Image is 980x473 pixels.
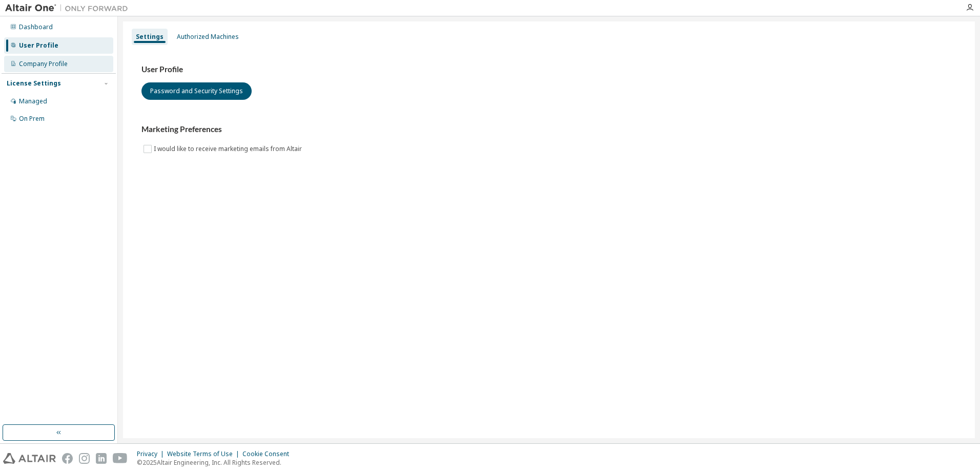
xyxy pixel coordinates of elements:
div: Dashboard [19,23,53,31]
img: altair_logo.svg [3,453,56,464]
div: Company Profile [19,60,68,68]
label: I would like to receive marketing emails from Altair [154,143,304,155]
button: Password and Security Settings [141,82,252,100]
div: License Settings [7,79,61,88]
div: Privacy [137,450,167,458]
h3: Marketing Preferences [141,124,956,135]
div: On Prem [19,115,45,123]
img: facebook.svg [62,453,73,464]
div: Settings [136,33,164,41]
p: © 2025 Altair Engineering, Inc. All Rights Reserved. [137,458,295,467]
img: linkedin.svg [96,453,107,464]
div: Website Terms of Use [167,450,242,458]
div: Authorized Machines [177,33,239,41]
img: instagram.svg [79,453,90,464]
div: Cookie Consent [242,450,295,458]
img: Altair One [5,3,133,13]
div: Managed [19,97,47,105]
h3: User Profile [141,64,956,75]
div: User Profile [19,41,58,50]
img: youtube.svg [113,453,128,464]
